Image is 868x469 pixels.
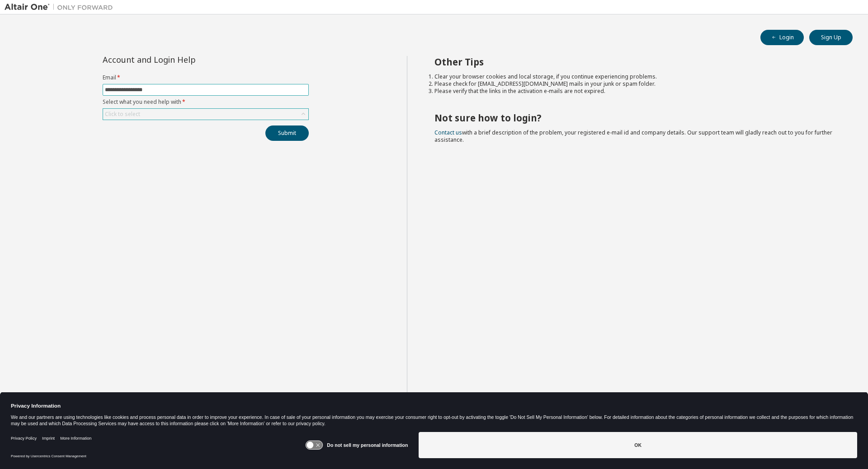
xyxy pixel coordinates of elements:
[434,73,837,80] li: Clear your browser cookies and local storage, if you continue experiencing problems.
[760,30,804,45] button: Login
[103,74,309,81] label: Email
[434,88,837,95] li: Please verify that the links in the activation e-mails are not expired.
[105,111,140,118] div: Click to select
[265,125,309,141] button: Submit
[434,112,837,124] h2: Not sure how to login?
[809,30,853,45] button: Sign Up
[434,80,837,88] li: Please check for [EMAIL_ADDRESS][DOMAIN_NAME] mails in your junk or spam folder.
[434,129,462,136] a: Contact us
[434,129,832,144] span: with a brief description of the problem, your registered e-mail id and company details. Our suppo...
[5,3,118,12] img: Altair One
[103,56,268,63] div: Account and Login Help
[434,56,837,68] h2: Other Tips
[103,98,309,106] label: Select what you need help with
[103,109,308,120] div: Click to select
